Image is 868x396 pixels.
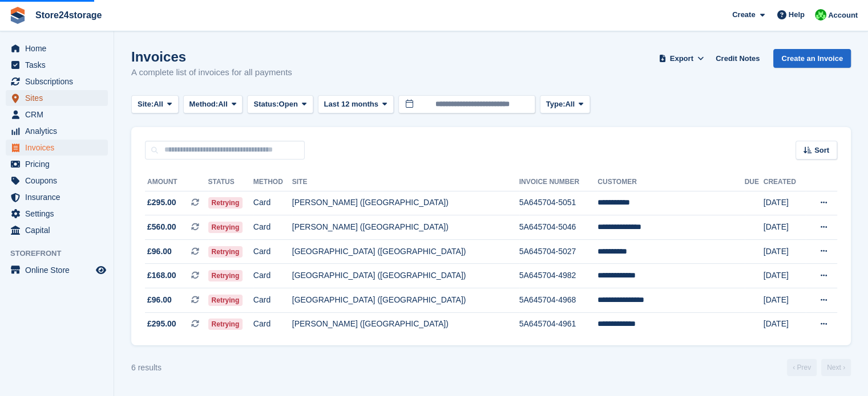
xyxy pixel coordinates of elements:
[25,262,94,278] span: Online Store
[292,288,519,313] td: [GEOGRAPHIC_DATA] ([GEOGRAPHIC_DATA])
[25,74,94,89] span: Subscriptions
[789,9,805,21] span: Help
[131,95,179,114] button: Site: All
[25,206,94,222] span: Settings
[540,95,590,114] button: Type: All
[25,40,94,56] span: Home
[764,264,806,288] td: [DATE]
[208,222,243,233] span: Retrying
[9,7,26,24] img: stora-icon-8386f47178a22dfd0bd8f6a31ec36ba5ce8667c1dd55bd0f319d3a0aa187defe.svg
[147,197,176,209] span: £295.00
[208,270,243,281] span: Retrying
[6,173,108,189] a: menu
[519,191,598,215] td: 5A645704-5051
[25,90,94,106] span: Sites
[154,99,163,110] span: All
[292,239,519,264] td: [GEOGRAPHIC_DATA] ([GEOGRAPHIC_DATA])
[131,66,292,79] p: A complete list of invoices for all payments
[6,40,108,56] a: menu
[292,312,519,336] td: [PERSON_NAME] ([GEOGRAPHIC_DATA])
[6,156,108,172] a: menu
[764,191,806,215] td: [DATE]
[656,49,706,68] button: Export
[279,99,298,110] span: Open
[6,206,108,222] a: menu
[25,123,94,139] span: Analytics
[147,318,176,330] span: £295.00
[131,49,292,64] h1: Invoices
[208,246,243,258] span: Retrying
[519,215,598,240] td: 5A645704-5046
[253,288,292,313] td: Card
[25,222,94,238] span: Capital
[787,359,817,376] a: Previous
[253,239,292,264] td: Card
[519,288,598,313] td: 5A645704-4968
[815,9,826,21] img: Tracy Harper
[25,107,94,123] span: CRM
[253,191,292,215] td: Card
[6,90,108,106] a: menu
[6,222,108,238] a: menu
[218,99,228,110] span: All
[519,239,598,264] td: 5A645704-5027
[25,156,94,172] span: Pricing
[318,95,394,114] button: Last 12 months
[764,215,806,240] td: [DATE]
[6,262,108,278] a: menu
[25,173,94,189] span: Coupons
[31,6,107,25] a: Store24storage
[670,53,693,64] span: Export
[208,295,243,306] span: Retrying
[292,264,519,288] td: [GEOGRAPHIC_DATA] ([GEOGRAPHIC_DATA])
[131,362,162,374] div: 6 results
[597,173,744,191] th: Customer
[828,10,858,21] span: Account
[189,99,219,110] span: Method:
[546,99,566,110] span: Type:
[519,173,598,191] th: Invoice Number
[764,312,806,336] td: [DATE]
[247,95,313,114] button: Status: Open
[253,215,292,240] td: Card
[208,197,243,209] span: Retrying
[138,99,154,110] span: Site:
[519,312,598,336] td: 5A645704-4961
[565,99,575,110] span: All
[147,246,172,258] span: £96.00
[814,145,829,156] span: Sort
[745,173,764,191] th: Due
[183,95,243,114] button: Method: All
[292,173,519,191] th: Site
[821,359,851,376] a: Next
[6,140,108,156] a: menu
[253,264,292,288] td: Card
[6,57,108,73] a: menu
[253,312,292,336] td: Card
[208,173,253,191] th: Status
[711,49,764,68] a: Credit Notes
[25,189,94,205] span: Insurance
[10,248,114,259] span: Storefront
[732,9,755,21] span: Create
[94,263,108,277] a: Preview store
[147,221,176,233] span: £560.00
[292,215,519,240] td: [PERSON_NAME] ([GEOGRAPHIC_DATA])
[25,57,94,73] span: Tasks
[208,319,243,330] span: Retrying
[292,191,519,215] td: [PERSON_NAME] ([GEOGRAPHIC_DATA])
[785,359,853,376] nav: Page
[25,140,94,156] span: Invoices
[773,49,851,68] a: Create an Invoice
[6,74,108,89] a: menu
[519,264,598,288] td: 5A645704-4982
[253,173,292,191] th: Method
[324,99,378,110] span: Last 12 months
[147,270,176,281] span: £168.00
[145,173,208,191] th: Amount
[6,107,108,123] a: menu
[6,189,108,205] a: menu
[764,173,806,191] th: Created
[764,239,806,264] td: [DATE]
[6,123,108,139] a: menu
